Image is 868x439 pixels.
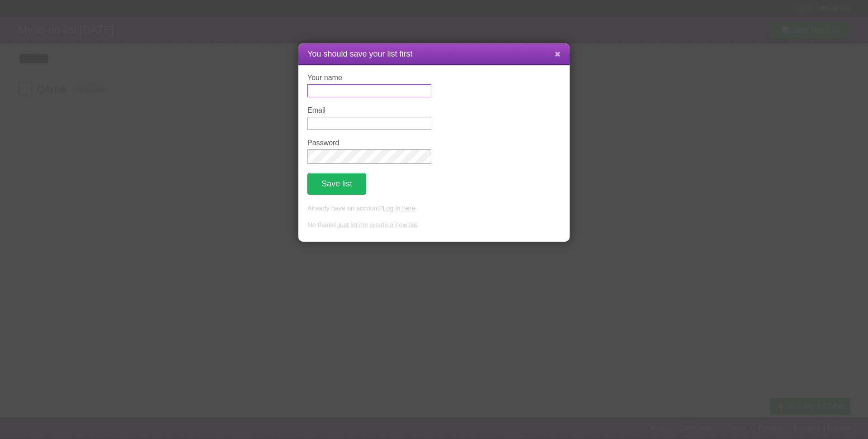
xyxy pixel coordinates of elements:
p: Already have an account? . [307,204,561,214]
label: Email [307,106,431,115]
a: just let me create a new list [339,221,417,229]
button: Save list [307,173,366,195]
label: Password [307,139,431,147]
label: Your name [307,74,431,82]
h1: You should save your list first [307,48,561,60]
p: No thanks, . [307,220,561,230]
a: Log in here [382,205,415,212]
